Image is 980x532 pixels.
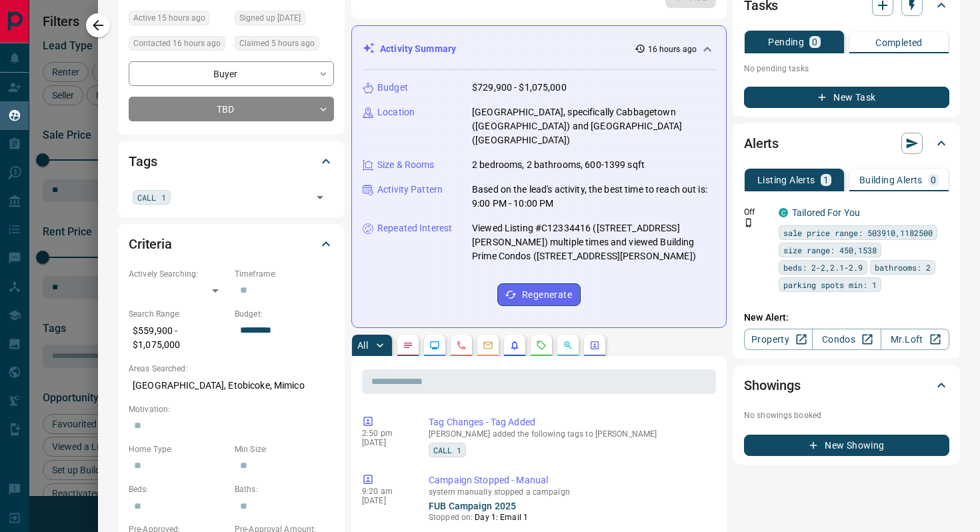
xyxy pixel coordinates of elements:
[362,429,409,438] p: 2:50 pm
[377,158,435,172] p: Size & Rooms
[744,127,949,159] div: Alerts
[823,175,829,185] p: 1
[792,207,860,218] a: Tailored For You
[129,375,334,397] p: [GEOGRAPHIC_DATA], Etobicoke, Mimico
[456,340,467,351] svg: Calls
[239,37,315,50] span: Claimed 5 hours ago
[377,105,415,119] p: Location
[779,208,788,217] div: condos.ca
[235,36,334,55] div: Wed Oct 15 2025
[931,175,936,185] p: 0
[744,87,949,108] button: New Task
[429,487,711,497] p: system manually stopped a campaign
[744,218,753,227] svg: Push Notification Only
[429,473,711,487] p: Campaign Stopped - Manual
[472,105,715,147] p: [GEOGRAPHIC_DATA], specifically Cabbagetown ([GEOGRAPHIC_DATA]) and [GEOGRAPHIC_DATA] ([GEOGRAPHI...
[475,513,528,522] span: Day 1: Email 1
[129,61,334,86] div: Buyer
[137,191,166,204] span: CALL 1
[783,243,877,257] span: size range: 450,1538
[744,311,949,325] p: New Alert:
[377,183,443,197] p: Activity Pattern
[433,443,461,457] span: CALL 1
[133,37,221,50] span: Contacted 16 hours ago
[129,320,228,356] p: $559,900 - $1,075,000
[472,158,645,172] p: 2 bedrooms, 2 bathrooms, 600-1399 sqft
[875,38,923,47] p: Completed
[429,340,440,351] svg: Lead Browsing Activity
[859,175,923,185] p: Building Alerts
[783,226,933,239] span: sale price range: 503910,1182500
[744,369,949,401] div: Showings
[744,59,949,79] p: No pending tasks
[472,221,715,263] p: Viewed Listing #C12334416 ([STREET_ADDRESS][PERSON_NAME]) multiple times and viewed Building Prim...
[363,37,715,61] div: Activity Summary16 hours ago
[362,487,409,496] p: 9:20 am
[129,363,334,375] p: Areas Searched:
[783,278,877,291] span: parking spots min: 1
[239,11,301,25] span: Signed up [DATE]
[129,403,334,415] p: Motivation:
[129,151,157,172] h2: Tags
[812,37,817,47] p: 0
[235,308,334,320] p: Budget:
[509,340,520,351] svg: Listing Alerts
[129,145,334,177] div: Tags
[357,341,368,350] p: All
[133,11,205,25] span: Active 15 hours ago
[744,206,771,218] p: Off
[472,81,567,95] p: $729,900 - $1,075,000
[129,36,228,55] div: Tue Oct 14 2025
[744,375,801,396] h2: Showings
[497,283,581,306] button: Regenerate
[768,37,804,47] p: Pending
[812,329,881,350] a: Condos
[589,340,600,351] svg: Agent Actions
[362,438,409,447] p: [DATE]
[235,443,334,455] p: Min Size:
[129,11,228,29] div: Tue Oct 14 2025
[129,268,228,280] p: Actively Searching:
[377,221,452,235] p: Repeated Interest
[129,483,228,495] p: Beds:
[744,133,779,154] h2: Alerts
[483,340,493,351] svg: Emails
[875,261,931,274] span: bathrooms: 2
[744,409,949,421] p: No showings booked
[362,496,409,505] p: [DATE]
[129,308,228,320] p: Search Range:
[744,435,949,456] button: New Showing
[380,42,456,56] p: Activity Summary
[563,340,573,351] svg: Opportunities
[129,97,334,121] div: TBD
[881,329,949,350] a: Mr.Loft
[235,11,334,29] div: Thu Jun 07 2018
[129,228,334,260] div: Criteria
[429,429,711,439] p: [PERSON_NAME] added the following tags to [PERSON_NAME]
[757,175,815,185] p: Listing Alerts
[129,443,228,455] p: Home Type:
[311,188,329,207] button: Open
[429,415,711,429] p: Tag Changes - Tag Added
[472,183,715,211] p: Based on the lead's activity, the best time to reach out is: 9:00 PM - 10:00 PM
[129,233,172,255] h2: Criteria
[235,483,334,495] p: Baths:
[403,340,413,351] svg: Notes
[377,81,408,95] p: Budget
[783,261,863,274] span: beds: 2-2,2.1-2.9
[235,268,334,280] p: Timeframe:
[648,43,697,55] p: 16 hours ago
[429,511,711,523] p: Stopped on:
[429,501,516,511] a: FUB Campaign 2025
[536,340,547,351] svg: Requests
[744,329,813,350] a: Property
